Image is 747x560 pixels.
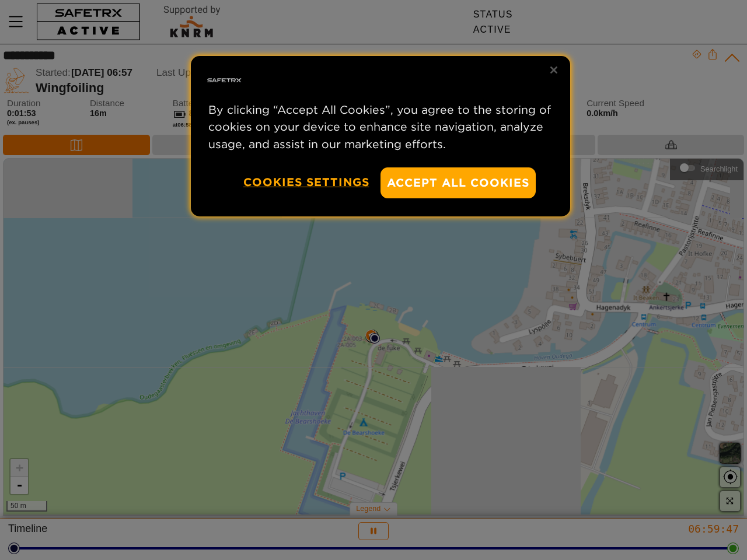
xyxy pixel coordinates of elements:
img: Safe Tracks [205,62,243,99]
button: Cookies Settings [243,167,369,197]
button: Accept All Cookies [381,167,536,198]
div: Privacy [191,56,570,216]
p: By clicking “Accept All Cookies”, you agree to the storing of cookies on your device to enhance s... [208,101,553,153]
button: Close [541,57,567,83]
